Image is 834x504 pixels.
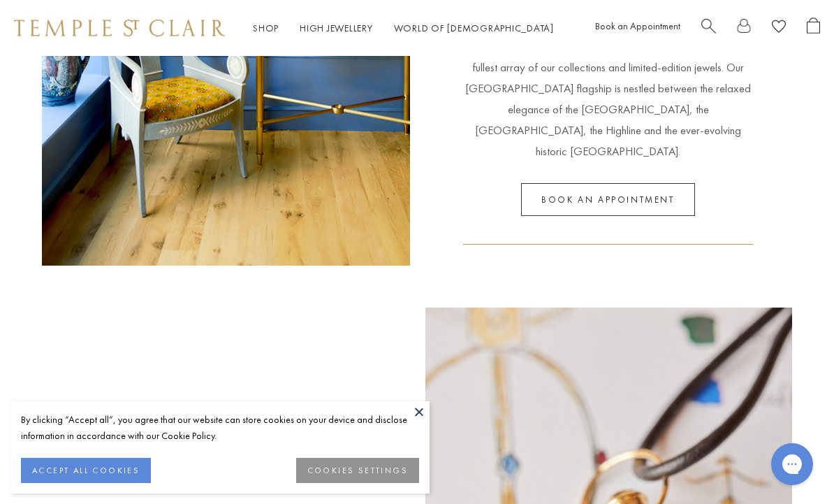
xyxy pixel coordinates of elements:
a: High JewelleryHigh Jewellery [300,22,373,34]
a: Open Shopping Bag [807,17,820,39]
a: Book an appointment [521,183,694,216]
a: World of [DEMOGRAPHIC_DATA]World of [DEMOGRAPHIC_DATA] [394,22,554,34]
img: Temple St. Clair [14,20,225,36]
a: Search [701,17,716,39]
div: By clicking “Accept all”, you agree that our website can store cookies on your device and disclos... [21,412,419,444]
button: ACCEPT ALL COOKIES [21,458,151,483]
a: ShopShop [253,22,279,34]
iframe: Gorgias live chat messenger [764,438,820,490]
p: Discover this best kept secret and dreamy destination to see the fullest array of our collections... [463,8,753,162]
nav: Main navigation [253,20,554,37]
a: Book an Appointment [595,20,680,32]
a: View Wishlist [772,17,786,39]
button: COOKIES SETTINGS [296,458,419,483]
